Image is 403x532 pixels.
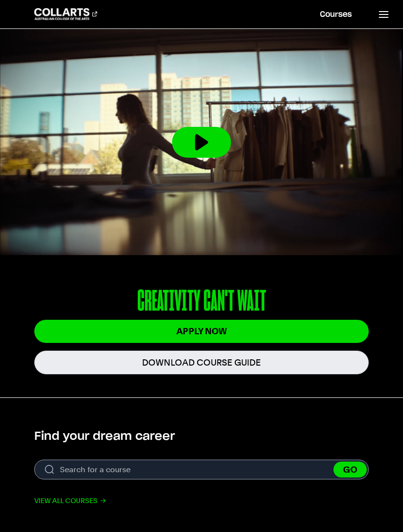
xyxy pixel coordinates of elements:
[34,460,369,479] form: Search
[34,429,175,444] h2: Find your dream career
[34,460,369,479] input: Search for a course
[34,351,369,374] a: Download Course Guide
[34,286,369,318] p: CREATIVITY CAN'T WAIT
[34,8,97,20] div: Go to homepage
[34,495,106,506] a: View all courses
[34,320,369,342] a: Apply Now
[333,462,367,477] button: GO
